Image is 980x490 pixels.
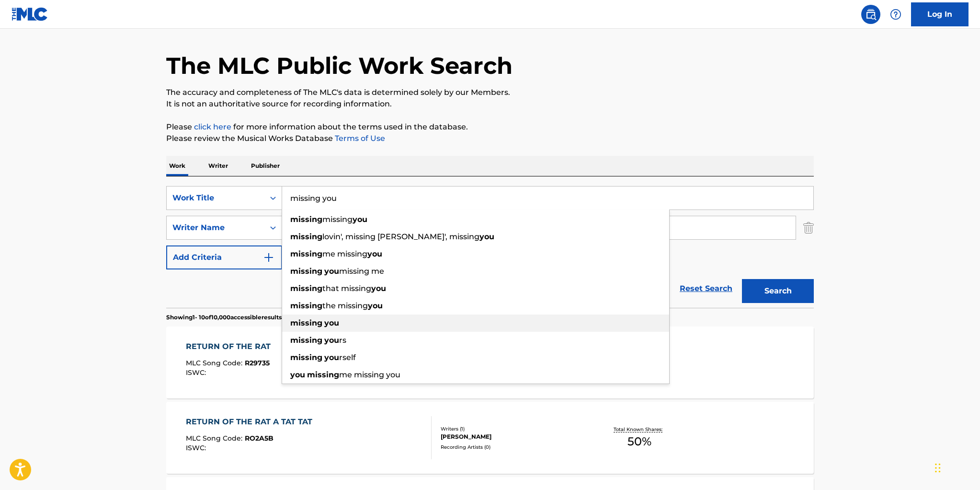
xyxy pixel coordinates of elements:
[245,359,270,367] span: R29735
[248,156,283,176] p: Publisher
[186,341,275,352] div: RETURN OF THE RAT
[861,5,880,24] a: Public Search
[322,249,367,258] span: me missing
[441,432,585,441] div: [PERSON_NAME]
[290,232,322,241] strong: missing
[290,215,322,224] strong: missing
[339,336,346,345] span: rs
[166,51,513,80] h1: The MLC Public Work Search
[186,434,245,443] span: MLC Song Code :
[441,443,585,451] div: Recording Artists ( 0 )
[186,359,245,367] span: MLC Song Code :
[290,249,322,258] strong: missing
[290,336,322,345] strong: missing
[290,267,322,276] strong: missing
[890,9,901,20] img: help
[290,301,322,310] strong: missing
[371,284,386,293] strong: you
[166,133,814,144] p: Please review the Musical Works Database
[367,249,382,258] strong: you
[742,279,814,303] button: Search
[865,9,877,20] img: search
[186,368,208,377] span: ISWC :
[324,318,339,327] strong: you
[353,215,367,224] strong: you
[324,336,339,345] strong: you
[479,232,494,241] strong: you
[803,216,814,240] img: Delete Criterion
[166,245,282,269] button: Add Criteria
[205,156,231,176] p: Writer
[324,353,339,362] strong: you
[932,444,980,490] iframe: Chat Widget
[290,370,305,379] strong: you
[322,232,479,241] span: lovin', missing [PERSON_NAME]', missing
[886,5,905,24] div: Help
[339,353,356,362] span: rself
[290,284,322,293] strong: missing
[263,252,274,263] img: 9d2ae6d4665cec9f34b9.svg
[166,313,327,322] p: Showing 1 - 10 of 10,000 accessible results (Total 3,891,318 )
[324,267,339,276] strong: you
[368,301,383,310] strong: you
[172,192,259,204] div: Work Title
[166,402,814,474] a: RETURN OF THE RAT A TAT TATMLC Song Code:RO2A5BISWC:Writers (1)[PERSON_NAME]Recording Artists (0)...
[186,443,208,452] span: ISWC :
[307,370,339,379] strong: missing
[172,222,259,233] div: Writer Name
[290,318,322,327] strong: missing
[166,186,814,308] form: Search Form
[935,454,941,482] div: Drag
[186,416,317,428] div: RETURN OF THE RAT A TAT TAT
[166,87,814,98] p: The accuracy and completeness of The MLC's data is determined solely by our Members.
[675,278,737,299] a: Reset Search
[245,434,273,443] span: RO2A5B
[322,284,371,293] span: that missing
[911,2,969,26] a: Log In
[166,121,814,133] p: Please for more information about the terms used in the database.
[441,425,585,432] div: Writers ( 1 )
[627,433,651,450] span: 50 %
[194,122,231,131] a: click here
[339,267,384,276] span: missing me
[614,426,665,433] p: Total Known Shares:
[166,156,188,176] p: Work
[11,7,48,21] img: MLC Logo
[166,98,814,110] p: It is not an authoritative source for recording information.
[166,327,814,398] a: RETURN OF THE RATMLC Song Code:R29735ISWC:Writers (1)[PERSON_NAME]Recording Artists (54)WIPERS, N...
[333,134,385,143] a: Terms of Use
[290,353,322,362] strong: missing
[322,215,353,224] span: missing
[339,370,400,379] span: me missing you
[322,301,368,310] span: the missing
